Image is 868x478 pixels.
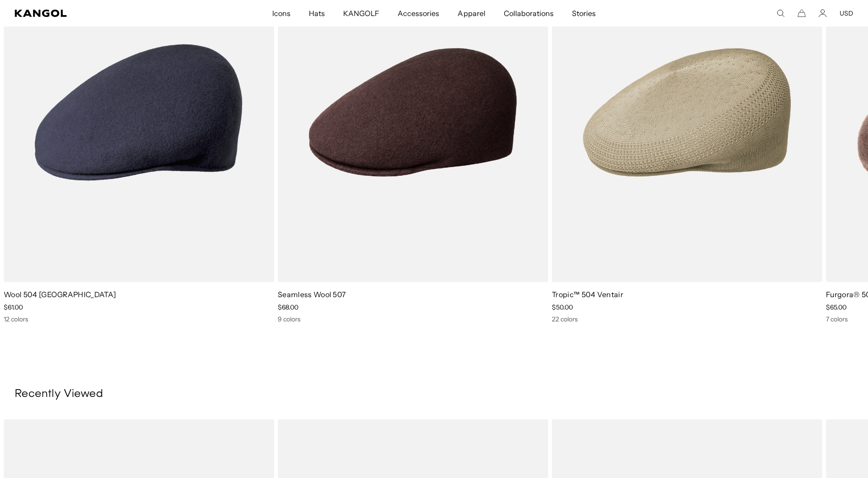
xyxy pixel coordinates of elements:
button: USD [840,9,853,17]
span: $65.00 [826,303,846,311]
a: Kangol [15,10,180,17]
div: 12 colors [4,315,274,323]
a: Seamless Wool 507 [278,290,346,299]
div: 9 colors [278,315,548,323]
a: Tropic™ 504 Ventair [552,290,623,299]
h3: Recently Viewed [15,387,853,401]
a: Wool 504 [GEOGRAPHIC_DATA] [4,290,116,299]
span: $68.00 [278,303,298,311]
button: Cart [798,9,806,17]
a: Account [819,9,827,17]
span: $61.00 [4,303,23,311]
div: 22 colors [552,315,822,323]
summary: Search here [776,9,785,17]
span: $50.00 [552,303,573,311]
